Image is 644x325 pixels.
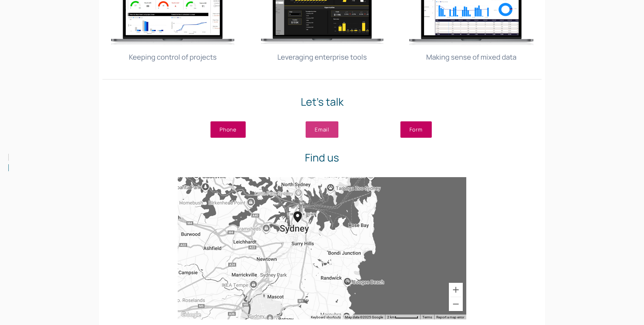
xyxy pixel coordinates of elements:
[436,315,464,319] a: Report a map error
[387,315,395,319] span: 2 km
[277,52,367,62] a: Leveraging enterprise tools
[422,315,432,319] a: Terms
[102,94,542,109] h2: Let’s talk
[293,211,310,234] div: White Box Analytics 5 Martin Place Sydney, NSW, 2000, Australia
[102,150,542,165] h2: Find us
[306,121,338,138] a: Email
[426,52,516,62] a: Making sense of mixed data
[345,315,383,319] span: Map data ©2025 Google
[179,310,202,319] a: Open this area in Google Maps (opens a new window)
[449,283,463,297] button: Zoom in
[400,121,432,138] a: Form
[385,315,420,319] button: Map Scale: 2 km per 63 pixels
[449,297,463,311] button: Zoom out
[129,52,217,62] a: Keeping control of projects
[179,310,202,319] img: Google
[210,121,246,138] a: Phone
[311,315,341,320] button: Keyboard shortcuts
